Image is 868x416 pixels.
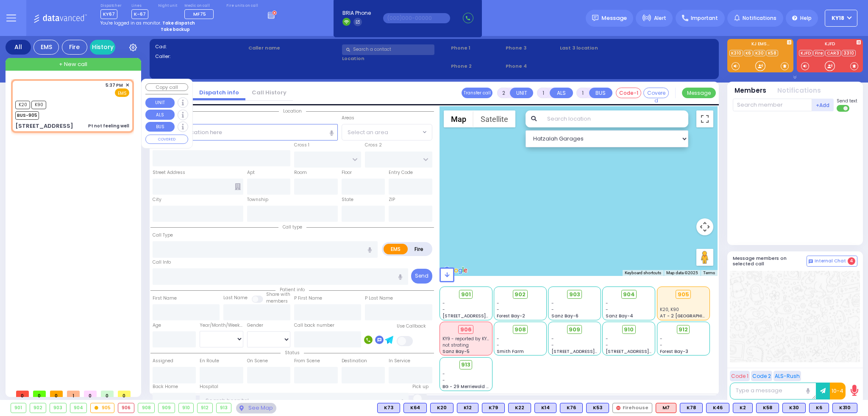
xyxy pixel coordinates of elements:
div: K310 [832,403,857,413]
a: KJFD [799,50,812,56]
div: 913 [217,403,231,413]
span: - [442,300,445,306]
div: 908 [138,403,154,413]
div: BLS [508,403,531,413]
button: ALS [550,88,573,98]
button: Toggle fullscreen view [696,110,713,127]
div: K12 [457,403,479,413]
div: BLS [534,403,556,413]
label: Dispatcher [100,3,122,8]
span: - [497,336,499,342]
span: 0 [118,391,131,397]
div: EMS [33,40,59,55]
span: 913 [461,361,470,369]
img: Google [442,265,470,276]
input: (000)000-00000 [383,13,450,23]
span: Forest Bay-3 [660,348,688,355]
div: BLS [430,403,453,413]
label: Night unit [158,3,177,8]
label: Call Type [153,232,173,239]
span: 0 [16,391,29,397]
span: - [442,371,445,377]
span: ✕ [125,82,129,89]
button: Internal Chat 4 [807,256,857,267]
img: message.svg [592,15,598,21]
span: You're logged in as monitor. [100,20,161,26]
span: [STREET_ADDRESS][PERSON_NAME] [442,313,523,319]
div: K20 [430,403,453,413]
button: 10-4 [830,383,846,399]
button: Notifications [777,86,821,96]
span: Alert [654,14,666,22]
label: ZIP [389,196,395,203]
div: BLS [733,403,753,413]
div: 906 [458,325,473,334]
label: First Name [153,295,177,302]
span: 0 [50,391,63,397]
span: 909 [569,325,580,334]
div: 903 [50,403,66,413]
img: comment-alt.png [809,259,813,264]
span: EMS [115,88,129,97]
span: - [497,300,499,306]
div: K79 [482,403,505,413]
button: Covered [643,88,669,98]
label: Assigned [153,358,173,364]
label: Medic on call [184,3,217,8]
span: Forest Bay-2 [497,313,525,319]
a: Call History [245,88,293,96]
span: K20, K90 [660,306,679,313]
button: UNIT [510,88,533,98]
label: On Scene [247,358,268,364]
a: K310 [729,50,743,56]
span: 0 [101,391,114,397]
span: 1 [67,391,80,397]
div: K6 [809,403,829,413]
span: - [606,336,608,342]
button: Transfer call [462,88,492,98]
div: BLS [782,403,806,413]
button: BUS [589,88,612,98]
div: BLS [756,403,779,413]
label: Township [247,196,268,203]
div: K76 [560,403,583,413]
div: K46 [706,403,729,413]
div: K30 [782,403,806,413]
h5: Message members on selected call [733,256,807,267]
div: Firehouse [612,403,652,413]
label: Entry Code [389,169,413,176]
label: KJ EMS... [727,42,793,48]
span: Send text [837,98,857,104]
div: BLS [377,403,400,413]
label: Hospital [200,383,218,390]
span: - [551,300,554,306]
span: 901 [461,290,471,299]
button: Copy call [145,83,188,91]
input: Search hospital [200,393,409,409]
span: Message [601,14,627,22]
span: 912 [679,325,688,334]
button: Code-1 [616,88,641,98]
input: Search location here [153,124,338,140]
span: - [660,342,662,348]
div: Fire [62,40,87,55]
label: Cad: [155,43,246,50]
span: - [551,306,554,313]
a: History [90,40,115,55]
div: 902 [30,403,46,413]
span: Phone 1 [451,44,503,52]
div: 909 [159,403,175,413]
button: Send [411,269,432,284]
div: Year/Month/Week/Day [200,322,243,329]
button: Drag Pegman onto the map to open Street View [696,249,713,266]
label: Call Info [153,259,171,266]
span: Phone 4 [506,63,557,70]
div: 904 [70,403,87,413]
span: - [606,342,608,348]
span: 0 [33,391,46,397]
small: Share with [266,291,290,298]
span: Help [800,14,812,22]
span: BG - 29 Merriewold S. [442,383,490,390]
div: K78 [680,403,703,413]
div: 901 [11,403,26,413]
